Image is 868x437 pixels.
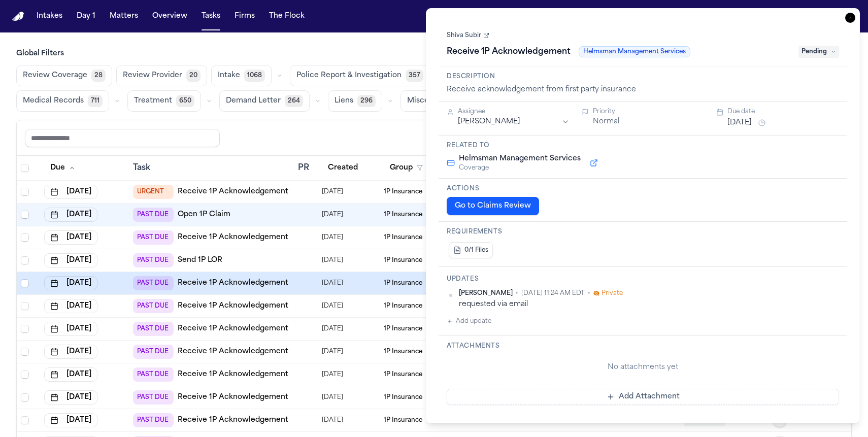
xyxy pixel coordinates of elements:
[226,96,281,106] span: Demand Letter
[447,275,839,283] h3: Updates
[406,70,423,82] span: 357
[447,31,489,40] a: Shiva Subir
[91,70,106,82] span: 28
[449,242,493,258] button: 0/1 Files
[23,96,84,106] span: Medical Records
[16,65,112,86] button: Review Coverage28
[447,73,839,81] h3: Description
[73,7,99,25] button: Day 1
[727,118,752,128] button: [DATE]
[116,65,207,86] button: Review Provider20
[447,197,539,215] button: Go to Claims Review
[123,71,182,81] span: Review Provider
[447,85,839,95] div: Receive acknowledgement from first party insurance
[219,90,310,112] button: Demand Letter264
[357,95,376,107] span: 296
[400,90,490,112] button: Miscellaneous1078
[588,289,590,297] span: •
[593,117,619,127] button: Normal
[443,44,575,60] h1: Receive 1P Acknowledgement
[134,96,172,106] span: Treatment
[296,71,402,81] span: Police Report & Investigation
[447,362,839,373] div: No attachments yet
[447,342,839,350] h3: Attachments
[521,289,585,297] span: [DATE] 11:24 AM EDT
[197,7,224,25] button: Tasks
[459,289,513,297] span: [PERSON_NAME]
[218,71,240,81] span: Intake
[148,7,191,25] button: Overview
[285,95,303,107] span: 264
[593,108,705,116] div: Priority
[602,289,623,297] span: Private
[447,142,839,150] h3: Related to
[230,7,259,25] button: Firms
[447,315,491,327] button: Add update
[727,108,839,116] div: Due date
[186,70,201,82] span: 20
[106,7,142,25] button: Matters
[12,12,24,21] a: Home
[447,389,839,405] button: Add Attachment
[798,46,839,58] span: Pending
[447,185,839,193] h3: Actions
[335,96,353,106] span: Liens
[447,228,839,236] h3: Requirements
[127,90,201,112] button: Treatment650
[16,90,109,112] button: Medical Records711
[244,70,265,82] span: 1068
[290,65,430,86] button: Police Report & Investigation357
[459,299,839,309] div: requested via email
[211,65,272,86] button: Intake1068
[407,96,459,106] span: Miscellaneous
[12,12,24,21] img: Finch Logo
[464,246,488,254] span: 0/1 Files
[16,49,852,59] h3: Global Filters
[459,164,581,172] span: Coverage
[32,7,66,25] button: Intakes
[328,90,382,112] button: Liens296
[756,117,768,129] button: Snooze task
[458,108,570,116] div: Assignee
[516,289,518,297] span: •
[459,154,581,164] span: Helmsman Management Services
[176,95,194,107] span: 650
[23,71,87,81] span: Review Coverage
[579,46,690,57] span: Helmsman Management Services
[265,7,309,25] button: The Flock
[88,95,103,107] span: 711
